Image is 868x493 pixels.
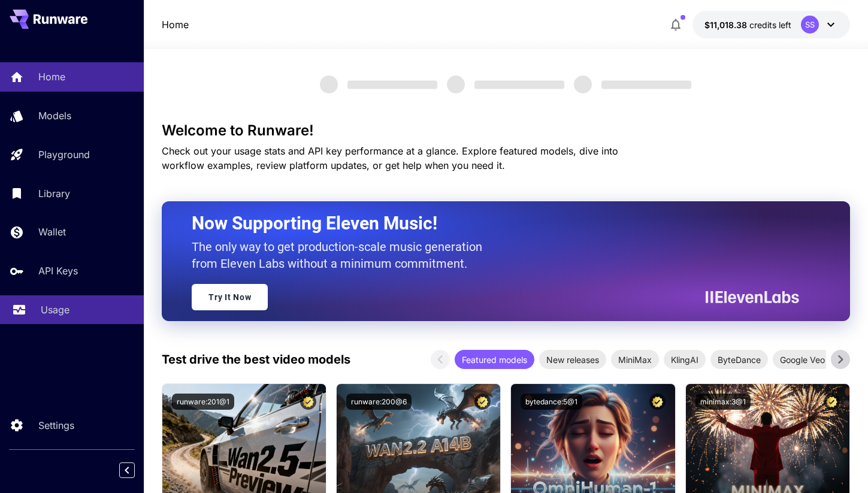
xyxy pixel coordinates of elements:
span: KlingAI [664,353,706,366]
nav: breadcrumb [162,17,189,32]
p: Settings [38,418,74,432]
button: Certified Model – Vetted for best performance and includes a commercial license. [824,394,840,410]
p: Test drive the best video models [162,350,350,368]
p: Home [38,69,65,84]
button: Collapse sidebar [119,462,135,478]
a: Home [162,17,189,32]
p: Usage [41,303,69,317]
button: Certified Model – Vetted for best performance and includes a commercial license. [649,394,666,410]
button: runware:200@6 [346,394,412,410]
div: SS [801,16,819,34]
span: $11,018.38 [704,20,749,30]
span: ByteDance [710,353,768,366]
span: credits left [749,20,791,30]
div: KlingAI [664,350,706,369]
p: Wallet [38,225,66,239]
a: Try It Now [192,284,268,310]
span: Check out your usage stats and API key performance at a glance. Explore featured models, dive int... [162,145,618,171]
span: MiniMax [611,353,659,366]
span: New releases [539,353,606,366]
button: Certified Model – Vetted for best performance and includes a commercial license. [300,394,316,410]
div: MiniMax [611,350,659,369]
button: minimax:3@1 [695,394,751,410]
span: Featured models [455,353,534,366]
div: $11,018.37592 [704,19,791,31]
div: Google Veo [773,350,832,369]
button: $11,018.37592SS [692,11,850,38]
span: Google Veo [773,353,832,366]
p: The only way to get production-scale music generation from Eleven Labs without a minimum commitment. [192,238,491,272]
div: ByteDance [710,350,768,369]
p: Library [38,186,70,201]
p: API Keys [38,264,78,278]
button: runware:201@1 [172,394,234,410]
p: Models [38,108,71,123]
div: Collapse sidebar [128,459,144,481]
h3: Welcome to Runware! [162,122,850,139]
div: Featured models [455,350,534,369]
div: New releases [539,350,606,369]
p: Playground [38,147,90,162]
button: bytedance:5@1 [521,394,582,410]
button: Certified Model – Vetted for best performance and includes a commercial license. [474,394,491,410]
h2: Now Supporting Eleven Music! [192,212,790,235]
